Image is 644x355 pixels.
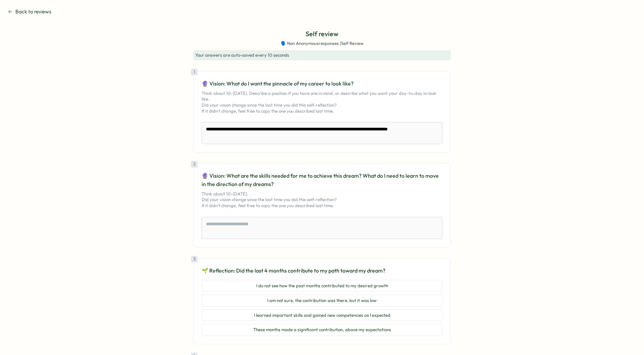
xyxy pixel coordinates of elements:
[202,267,442,275] p: 🌱 Reflection: Did the last 4 months contribute to my path toward my dream?
[191,69,198,75] div: 1
[202,295,442,307] button: I am not sure, the contribution was there, but it was low
[202,79,442,88] p: 🔮 Vision: What do I want the pinnacle of my career to look like?
[202,324,442,336] button: These months made a significant contribution, above my expectations
[202,91,442,114] p: Think about 10-[DATE]. Describe a position if you have one in mind, or describe what you want you...
[191,256,198,262] div: 3
[202,309,442,321] button: I learned important skills and gained new competencies as I expected
[195,52,289,58] span: Your answers are auto-saved every 10 seconds
[202,191,442,209] p: Think about 10-[DATE]. Did your vision change since the last time you did this self-reflection? I...
[281,41,364,47] span: 🗣️ Non Anonymous responses | Self Review
[8,8,51,15] button: Back to reviews
[202,280,442,292] button: I do not see how the past months contributed to my desired growth
[202,172,442,188] p: 🔮 Vision: What are the skills needed for me to achieve this dream? What do I need to learn to mov...
[306,29,338,39] p: Self review
[191,161,198,168] div: 2
[15,8,51,15] span: Back to reviews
